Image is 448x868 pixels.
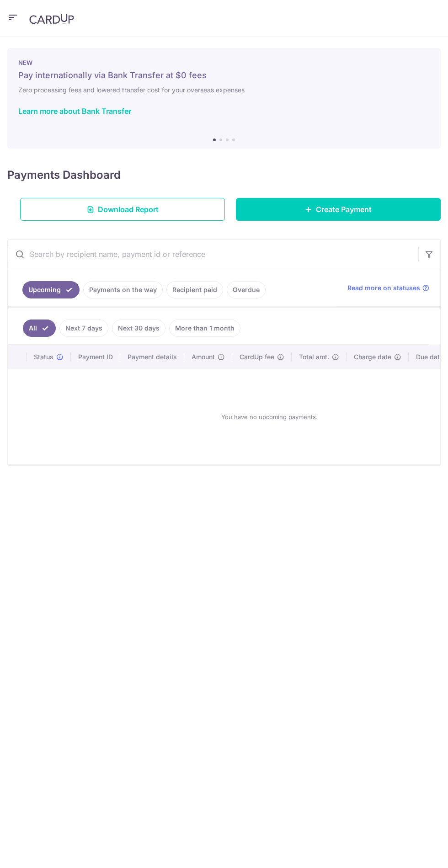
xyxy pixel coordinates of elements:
a: Next 7 days [59,320,108,337]
h5: Pay internationally via Bank Transfer at $0 fees [18,70,430,81]
a: More than 1 month [169,320,240,337]
a: Read more on statuses [347,283,429,293]
a: Next 30 days [112,320,165,337]
a: Payments on the way [83,281,163,298]
span: Charge date [354,352,391,362]
a: Download Report [20,198,225,221]
span: Download Report [98,204,159,215]
a: Overdue [227,281,266,298]
span: Status [34,352,53,362]
h4: Payments Dashboard [7,167,121,183]
span: Create Payment [316,204,372,215]
span: Due date [416,352,443,362]
a: Create Payment [236,198,441,221]
th: Payment details [120,345,184,369]
span: Read more on statuses [347,283,420,293]
span: Amount [192,352,215,362]
input: Search by recipient name, payment id or reference [8,240,418,269]
img: CardUp [29,13,74,24]
a: Recipient paid [166,281,223,298]
th: Payment ID [71,345,120,369]
p: NEW [18,59,430,66]
a: Learn more about Bank Transfer [18,107,131,116]
a: Upcoming [22,281,80,298]
span: CardUp fee [240,352,274,362]
a: All [23,320,56,337]
span: Total amt. [299,352,329,362]
h6: Zero processing fees and lowered transfer cost for your overseas expenses [18,85,430,96]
